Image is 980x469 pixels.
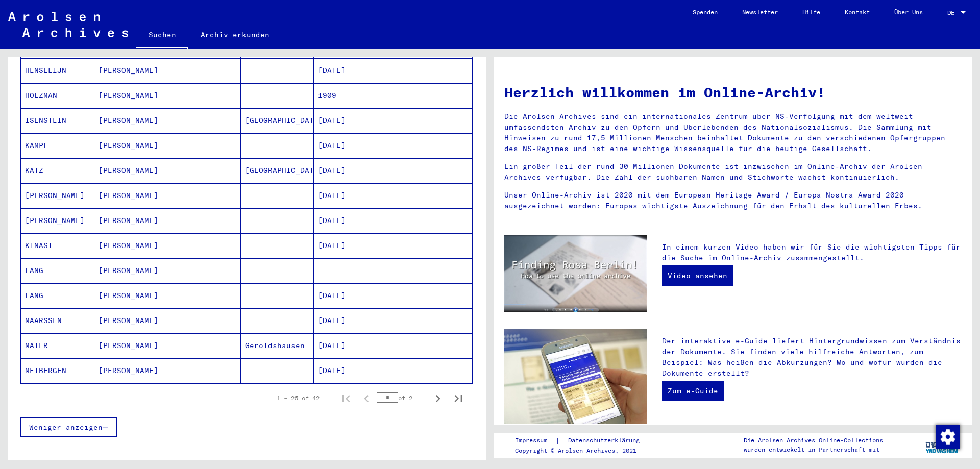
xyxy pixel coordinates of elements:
p: Copyright © Arolsen Archives, 2021 [515,446,652,455]
a: Suchen [136,22,188,49]
mat-cell: [DATE] [314,158,387,183]
a: Zum e-Guide [662,381,724,401]
div: Zustimmung ändern [935,424,960,449]
mat-cell: [DATE] [314,133,387,158]
p: Die Arolsen Archives Online-Collections [744,436,883,445]
mat-cell: 1909 [314,83,387,108]
img: video.jpg [504,235,647,312]
button: Previous page [356,388,377,408]
mat-cell: LANG [21,258,94,283]
mat-cell: [DATE] [314,283,387,308]
a: Datenschutzerklärung [560,435,652,446]
mat-cell: [PERSON_NAME] [94,358,168,383]
img: eguide.jpg [504,329,647,424]
p: wurden entwickelt in Partnerschaft mit [744,445,883,454]
mat-cell: [DATE] [314,358,387,383]
a: Impressum [515,435,555,446]
mat-cell: [PERSON_NAME] [94,58,168,83]
mat-cell: [PERSON_NAME] [94,208,168,233]
mat-cell: [GEOGRAPHIC_DATA] [241,158,314,183]
p: Unser Online-Archiv ist 2020 mit dem European Heritage Award / Europa Nostra Award 2020 ausgezeic... [504,190,962,211]
mat-cell: [DATE] [314,183,387,208]
a: Archiv erkunden [188,22,282,47]
img: Arolsen_neg.svg [8,12,128,37]
mat-cell: [PERSON_NAME] [21,208,94,233]
mat-cell: [DATE] [314,308,387,333]
mat-cell: HENSELIJN [21,58,94,83]
p: Die Arolsen Archives sind ein internationales Zentrum über NS-Verfolgung mit dem weltweit umfasse... [504,111,962,154]
a: Video ansehen [662,265,733,286]
mat-cell: [PERSON_NAME] [94,258,168,283]
mat-cell: [PERSON_NAME] [94,333,168,358]
mat-cell: [PERSON_NAME] [94,308,168,333]
mat-cell: [PERSON_NAME] [94,108,168,133]
div: of 2 [377,393,428,403]
mat-cell: [DATE] [314,108,387,133]
mat-cell: KATZ [21,158,94,183]
p: Ein großer Teil der rund 30 Millionen Dokumente ist inzwischen im Online-Archiv der Arolsen Archi... [504,161,962,183]
div: | [515,435,652,446]
span: DE [947,9,959,16]
mat-cell: MEIBERGEN [21,358,94,383]
mat-cell: [PERSON_NAME] [21,183,94,208]
mat-cell: LANG [21,283,94,308]
mat-cell: [GEOGRAPHIC_DATA] [241,108,314,133]
img: yv_logo.png [923,432,962,458]
mat-cell: HOLZMAN [21,83,94,108]
mat-cell: MAIER [21,333,94,358]
span: Weniger anzeigen [29,423,103,432]
mat-cell: [DATE] [314,333,387,358]
mat-cell: ISENSTEIN [21,108,94,133]
mat-cell: [PERSON_NAME] [94,283,168,308]
mat-cell: KAMPF [21,133,94,158]
p: In einem kurzen Video haben wir für Sie die wichtigsten Tipps für die Suche im Online-Archiv zusa... [662,242,962,263]
button: Last page [448,388,469,408]
mat-cell: [PERSON_NAME] [94,183,168,208]
mat-cell: [PERSON_NAME] [94,158,168,183]
button: Next page [428,388,448,408]
button: Weniger anzeigen [20,417,117,437]
mat-cell: [DATE] [314,208,387,233]
mat-cell: Geroldshausen [241,333,314,358]
mat-cell: KINAST [21,233,94,258]
img: Zustimmung ändern [936,425,960,449]
mat-cell: [DATE] [314,58,387,83]
div: 1 – 25 of 42 [277,393,320,403]
mat-cell: MAARSSEN [21,308,94,333]
h1: Herzlich willkommen im Online-Archiv! [504,82,962,103]
mat-cell: [PERSON_NAME] [94,133,168,158]
mat-cell: [PERSON_NAME] [94,233,168,258]
p: Der interaktive e-Guide liefert Hintergrundwissen zum Verständnis der Dokumente. Sie finden viele... [662,336,962,379]
mat-cell: [PERSON_NAME] [94,83,168,108]
button: First page [336,388,356,408]
mat-cell: [DATE] [314,233,387,258]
